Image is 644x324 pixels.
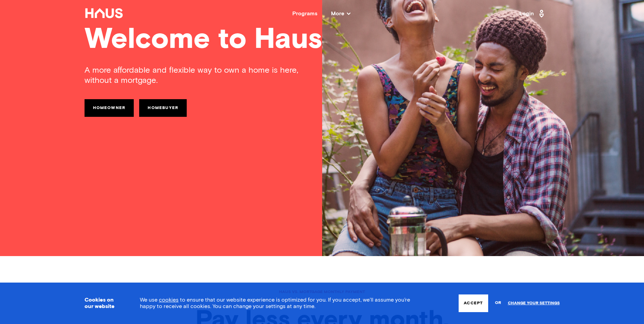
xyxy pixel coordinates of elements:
[140,297,410,309] span: We use to ensure that our website experience is optimized for you. If you accept, we’ll assume yo...
[292,11,317,16] a: Programs
[139,99,187,117] a: Homebuyer
[85,65,322,86] div: A more affordable and flexible way to own a home is here, without a mortgage.
[331,11,350,16] span: More
[495,297,501,309] span: or
[519,8,546,19] a: Login
[85,99,134,117] a: Homeowner
[459,294,488,312] button: Accept
[508,301,560,306] a: Change your settings
[159,297,179,303] a: cookies
[85,297,123,310] h3: Cookies on our website
[85,25,560,54] div: Welcome to Haus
